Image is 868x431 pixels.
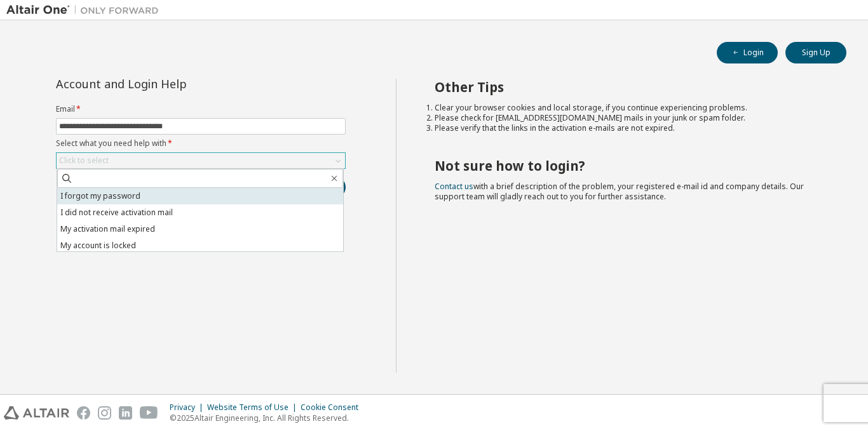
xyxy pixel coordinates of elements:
div: Privacy [170,402,207,413]
li: Please check for [EMAIL_ADDRESS][DOMAIN_NAME] mails in your junk or spam folder. [435,113,824,123]
div: Website Terms of Use [207,402,301,413]
img: Altair One [6,4,165,17]
div: Click to select [57,153,345,168]
img: youtube.svg [140,406,158,420]
button: Login [717,42,778,63]
div: Click to select [59,156,109,166]
h2: Other Tips [435,79,824,95]
label: Email [56,104,346,114]
li: I forgot my password [57,188,343,204]
a: Contact us [435,181,473,192]
p: © 2025 Altair Engineering, Inc. All Rights Reserved. [170,413,366,423]
img: altair_logo.svg [4,406,69,420]
img: linkedin.svg [119,406,132,420]
div: Account and Login Help [56,79,288,89]
img: instagram.svg [98,406,111,420]
span: with a brief description of the problem, your registered e-mail id and company details. Our suppo... [435,181,804,202]
h2: Not sure how to login? [435,157,824,174]
li: Clear your browser cookies and local storage, if you continue experiencing problems. [435,103,824,113]
button: Sign Up [785,42,846,63]
div: Cookie Consent [301,402,366,413]
label: Select what you need help with [56,138,346,149]
li: Please verify that the links in the activation e-mails are not expired. [435,123,824,133]
img: facebook.svg [77,406,90,420]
